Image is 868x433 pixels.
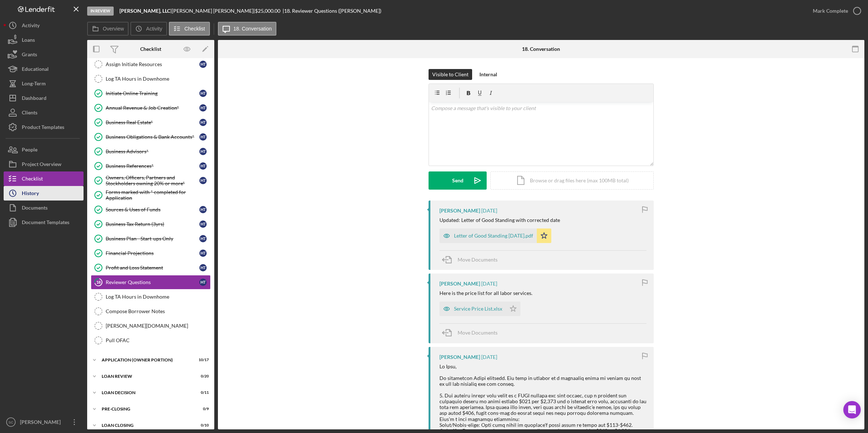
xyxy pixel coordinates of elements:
[4,215,84,230] button: Document Templates
[481,208,497,214] time: 2025-07-28 11:17
[4,62,84,76] button: Educational
[196,358,209,362] div: 10 / 17
[91,290,211,304] a: Log TA Hours in Downhome
[429,69,472,80] button: Visible to Client
[91,173,211,188] a: Owners, Officers, Partners and Stockholders owning 20% or more*HT
[4,142,84,157] button: People
[481,354,497,360] time: 2025-07-22 17:16
[196,407,209,411] div: 0 / 9
[146,26,162,32] label: Activity
[439,354,480,360] div: [PERSON_NAME]
[4,91,84,105] button: Dashboard
[91,275,211,290] a: 18Reviewer QuestionsHT
[22,171,43,188] div: Checklist
[96,280,101,284] tspan: 18
[4,120,84,134] a: Product Templates
[91,260,211,275] a: Profit and Loss StatementHT
[18,415,65,431] div: [PERSON_NAME]
[119,8,170,14] b: [PERSON_NAME], LLC
[102,358,191,362] div: APPLICATION (OWNER PORTION)
[169,22,210,36] button: Checklist
[184,26,205,32] label: Checklist
[119,8,172,14] div: |
[8,420,13,424] text: SC
[106,323,210,329] div: [PERSON_NAME][DOMAIN_NAME]
[199,162,207,170] div: H T
[106,189,210,201] div: Forms marked with * completed for Application
[199,206,207,213] div: H T
[22,157,61,173] div: Project Overview
[199,61,207,68] div: H T
[199,104,207,112] div: H T
[22,91,46,107] div: Dashboard
[255,8,283,14] div: $25,000.00
[140,46,161,52] div: Checklist
[106,120,199,125] div: Business Real Estate*
[4,157,84,171] button: Project Overview
[439,208,480,214] div: [PERSON_NAME]
[106,337,210,343] div: Pull OFAC
[4,186,84,201] a: History
[439,281,480,287] div: [PERSON_NAME]
[4,105,84,120] button: Clients
[91,304,211,319] a: Compose Borrower Notes
[454,233,533,239] div: Letter of Good Standing [DATE].pdf
[4,201,84,215] a: Documents
[102,374,191,379] div: LOAN REVIEW
[439,251,505,269] button: Move Documents
[199,250,207,257] div: H T
[439,228,551,243] button: Letter of Good Standing [DATE].pdf
[91,159,211,173] a: Business References*HT
[106,265,199,271] div: Profit and Loss Statement
[22,18,40,35] div: Activity
[4,33,84,47] button: Loans
[439,290,532,296] div: Here is the price list for all labor services.
[103,26,124,32] label: Overview
[452,171,463,190] div: Send
[91,188,211,202] a: Forms marked with * completed for Application
[283,8,381,14] div: | 18. Reviewer Questions ([PERSON_NAME])
[102,390,191,395] div: LOAN DECISION
[22,76,46,93] div: Long-Term
[106,149,199,154] div: Business Advisors*
[106,134,199,140] div: Business Obligations & Bank Accounts*
[22,215,69,231] div: Document Templates
[106,221,199,227] div: Business Tax Return (3yrs)
[234,26,272,32] label: 18. Conversation
[439,217,560,223] div: Updated: Letter of Good Standing with corrected date
[106,90,199,96] div: Initiate Online Training
[106,175,199,186] div: Owners, Officers, Partners and Stockholders owning 20% or more*
[91,231,211,246] a: Business Plan - Start-ups OnlyHT
[4,47,84,62] a: Grants
[91,101,211,115] a: Annual Revenue & Job Creation*HT
[4,18,84,33] button: Activity
[199,148,207,155] div: H T
[199,235,207,242] div: H T
[87,7,114,16] div: In Review
[4,76,84,91] button: Long-Term
[106,163,199,169] div: Business References*
[91,217,211,231] a: Business Tax Return (3yrs)HT
[4,171,84,186] button: Checklist
[22,105,37,122] div: Clients
[196,374,209,379] div: 0 / 20
[106,207,199,213] div: Sources & Uses of Funds
[806,4,864,18] button: Mark Complete
[91,72,211,86] a: Log TA Hours in Downhome
[106,250,199,256] div: Financial Projections
[106,308,210,314] div: Compose Borrower Notes
[199,119,207,126] div: H T
[22,62,49,78] div: Educational
[439,324,505,342] button: Move Documents
[106,76,210,82] div: Log TA Hours in Downhome
[106,61,199,67] div: Assign Initiate Resources
[476,69,501,80] button: Internal
[91,202,211,217] a: Sources & Uses of FundsHT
